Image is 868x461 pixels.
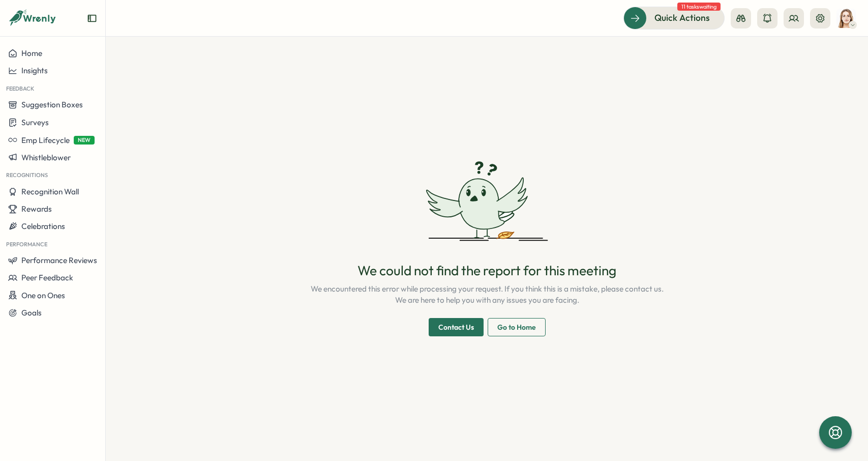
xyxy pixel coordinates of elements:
[21,255,97,265] span: Performance Reviews
[21,66,48,75] span: Insights
[311,283,664,306] p: We encountered this error while processing your request. If you think this is a mistake, please c...
[21,204,52,214] span: Rewards
[87,13,97,23] button: Expand sidebar
[357,262,616,279] p: We could not find the report for this meeting
[21,187,79,196] span: Recognition Wall
[21,118,49,127] span: Surveys
[74,136,95,145] span: NEW
[21,221,65,231] span: Celebrations
[21,153,71,162] span: Whistleblower
[21,308,42,318] span: Goals
[654,11,710,24] span: Quick Actions
[21,273,73,282] span: Peer Feedback
[21,100,83,109] span: Suggestion Boxes
[21,135,70,145] span: Emp Lifecycle
[836,9,856,28] img: Friederike Giese
[21,48,42,58] span: Home
[429,318,484,336] button: Contact Us
[438,319,474,336] span: Contact Us
[497,319,536,336] span: Go to Home
[623,7,725,29] button: Quick Actions
[677,3,721,11] span: 11 tasks waiting
[21,291,65,300] span: One on Ones
[488,318,546,336] button: Go to Home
